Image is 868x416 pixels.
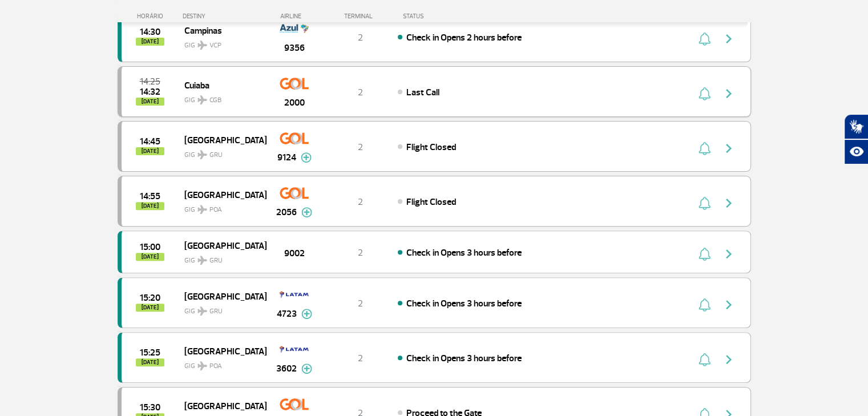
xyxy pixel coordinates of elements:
[358,298,363,309] span: 2
[406,298,522,309] span: Check in Opens 3 hours before
[406,353,522,364] span: Check in Opens 3 hours before
[277,151,296,164] span: 9124
[844,139,868,164] button: Abrir recursos assistivos.
[140,192,160,200] span: 2025-09-30 14:55:00
[397,13,490,20] div: STATUS
[136,38,164,46] span: [DATE]
[140,28,160,36] span: 2025-09-30 14:30:00
[301,152,312,163] img: mais-info-painel-voo.svg
[197,256,207,265] img: destiny_airplane.svg
[699,87,710,100] img: sino-painel-voo.svg
[209,306,223,317] span: GRU
[722,247,736,261] img: seta-direita-painel-voo.svg
[197,205,207,214] img: destiny_airplane.svg
[722,87,736,100] img: seta-direita-painel-voo.svg
[183,13,266,20] div: DESTINY
[184,78,257,92] span: Cuiaba
[184,300,257,317] span: GIG
[844,114,868,139] button: Abrir tradutor de língua de sinais.
[184,199,257,215] span: GIG
[209,95,221,106] span: CGB
[209,150,223,160] span: GRU
[140,403,160,411] span: 2025-09-30 15:30:00
[406,196,456,208] span: Flight Closed
[699,32,710,46] img: sino-painel-voo.svg
[197,306,207,316] img: destiny_airplane.svg
[184,289,257,304] span: [GEOGRAPHIC_DATA]
[699,247,710,261] img: sino-painel-voo.svg
[184,344,257,358] span: [GEOGRAPHIC_DATA]
[301,207,312,217] img: mais-info-painel-voo.svg
[699,298,710,312] img: sino-painel-voo.svg
[699,196,710,210] img: sino-painel-voo.svg
[136,98,164,106] span: [DATE]
[209,205,222,215] span: POA
[184,34,257,51] span: GIG
[722,353,736,366] img: seta-direita-painel-voo.svg
[121,13,183,20] div: HORÁRIO
[699,142,710,155] img: sino-painel-voo.svg
[209,41,221,51] span: VCP
[323,13,397,20] div: TERMINAL
[276,205,297,219] span: 2056
[699,353,710,366] img: sino-painel-voo.svg
[140,294,160,302] span: 2025-09-30 15:20:00
[358,87,363,98] span: 2
[266,13,323,20] div: AIRLINE
[722,142,736,155] img: seta-direita-painel-voo.svg
[197,41,207,50] img: destiny_airplane.svg
[184,355,257,371] span: GIG
[197,150,207,159] img: destiny_airplane.svg
[358,196,363,208] span: 2
[184,89,257,106] span: GIG
[301,364,312,374] img: mais-info-painel-voo.svg
[136,253,164,261] span: [DATE]
[209,361,222,371] span: POA
[184,249,257,266] span: GIG
[722,32,736,46] img: seta-direita-painel-voo.svg
[406,142,456,153] span: Flight Closed
[184,23,257,38] span: Campinas
[844,114,868,164] div: Plugin de acessibilidade da Hand Talk.
[197,361,207,370] img: destiny_airplane.svg
[358,32,363,43] span: 2
[140,349,160,357] span: 2025-09-30 15:25:00
[140,78,160,86] span: 2025-09-30 14:25:00
[358,142,363,153] span: 2
[140,243,160,251] span: 2025-09-30 15:00:00
[184,238,257,253] span: [GEOGRAPHIC_DATA]
[406,87,439,98] span: Last Call
[406,32,522,43] span: Check in Opens 2 hours before
[136,304,164,312] span: [DATE]
[184,187,257,202] span: [GEOGRAPHIC_DATA]
[140,138,160,146] span: 2025-09-30 14:45:00
[209,256,223,266] span: GRU
[184,398,257,413] span: [GEOGRAPHIC_DATA]
[276,362,297,375] span: 3602
[358,247,363,259] span: 2
[301,309,312,319] img: mais-info-painel-voo.svg
[136,147,164,155] span: [DATE]
[140,88,160,96] span: 2025-09-30 14:32:36
[136,202,164,210] span: [DATE]
[284,41,305,55] span: 9356
[277,307,297,321] span: 4723
[197,95,207,104] img: destiny_airplane.svg
[284,96,305,110] span: 2000
[722,196,736,210] img: seta-direita-painel-voo.svg
[136,358,164,366] span: [DATE]
[284,247,305,260] span: 9002
[184,132,257,147] span: [GEOGRAPHIC_DATA]
[406,247,522,259] span: Check in Opens 3 hours before
[722,298,736,312] img: seta-direita-painel-voo.svg
[358,353,363,364] span: 2
[184,144,257,160] span: GIG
